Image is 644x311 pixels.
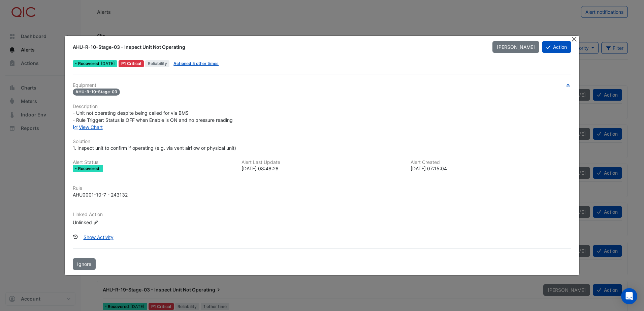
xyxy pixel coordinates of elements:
[73,219,154,226] div: Unlinked
[79,231,118,243] button: Show Activity
[77,261,91,267] span: Ignore
[73,104,571,109] h6: Description
[73,191,128,198] div: AHU0001-10-7 - 243132
[241,160,402,165] h6: Alert Last Update
[73,124,103,130] a: View Chart
[73,160,233,165] h6: Alert Status
[73,212,571,217] h6: Linked Action
[542,41,571,53] button: Action
[73,44,484,50] div: AHU-R-10-Stage-03 - Inspect Unit Not Operating
[411,165,571,172] div: [DATE] 07:15:04
[73,258,96,270] button: Ignore
[73,89,120,96] span: AHU-R-10-Stage-03
[497,44,535,50] span: [PERSON_NAME]
[571,36,578,43] button: Close
[73,145,236,151] span: 1. Inspect unit to confirm if operating (e.g. via vent airflow or physical unit)
[78,62,101,66] span: Recovered
[241,165,402,172] div: [DATE] 08:46:26
[411,160,571,165] h6: Alert Created
[173,61,219,66] a: Actioned 5 other times
[145,60,170,67] span: Reliability
[73,82,571,88] h6: Equipment
[621,288,637,304] div: Open Intercom Messenger
[73,110,233,123] span: - Unit not operating despite being called for via BMS - Rule Trigger: Status is OFF when Enable i...
[78,167,101,171] span: Recovered
[73,139,571,144] h6: Solution
[119,60,144,67] div: P1 Critical
[93,220,98,225] fa-icon: Edit Linked Action
[101,61,115,66] span: Sun 28-Sep-2025 08:46 AEST
[492,41,539,53] button: [PERSON_NAME]
[73,185,571,191] h6: Rule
